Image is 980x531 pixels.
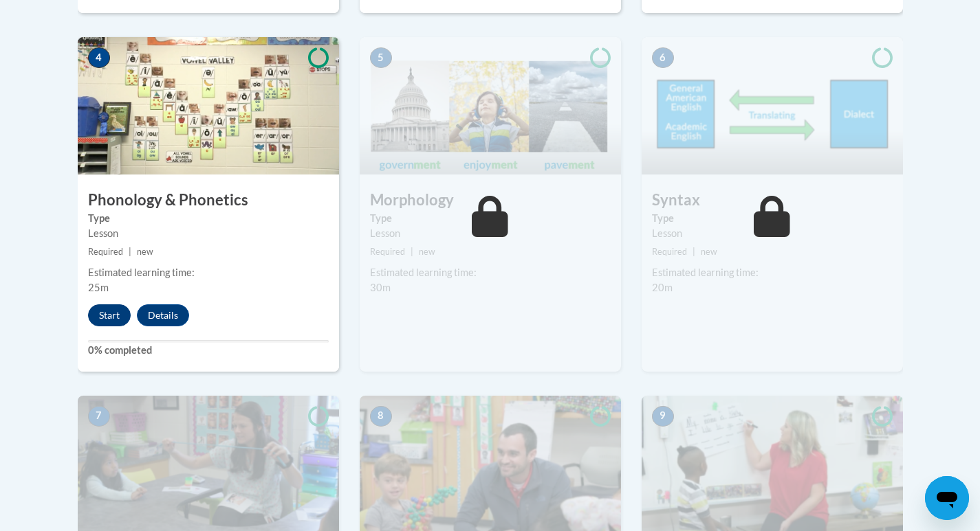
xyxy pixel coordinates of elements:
span: | [693,247,695,257]
div: Estimated learning time: [652,265,893,280]
span: Required [370,247,405,257]
iframe: Button to launch messaging window [925,476,969,520]
button: Details [137,304,189,326]
div: Estimated learning time: [370,265,611,280]
h3: Morphology [360,190,621,211]
div: Lesson [652,226,893,241]
img: Course Image [642,37,903,174]
span: Required [88,247,123,257]
span: 6 [652,47,674,68]
span: new [419,247,435,257]
label: Type [88,211,329,226]
span: | [411,247,413,257]
img: Course Image [360,37,621,174]
span: 4 [88,47,110,68]
span: 25m [88,282,109,293]
span: 30m [370,282,391,293]
span: 8 [370,406,392,427]
div: Lesson [88,226,329,241]
div: Estimated learning time: [88,265,329,280]
span: 7 [88,406,110,427]
span: new [137,247,153,257]
span: | [129,247,131,257]
label: Type [370,211,611,226]
img: Course Image [78,37,339,174]
h3: Phonology & Phonetics [78,190,339,211]
label: 0% completed [88,343,329,358]
span: 5 [370,47,392,68]
span: Required [652,247,687,257]
span: new [701,247,717,257]
h3: Syntax [642,190,903,211]
div: Lesson [370,226,611,241]
span: 20m [652,282,673,293]
button: Start [88,304,131,326]
span: 9 [652,406,674,427]
label: Type [652,211,893,226]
